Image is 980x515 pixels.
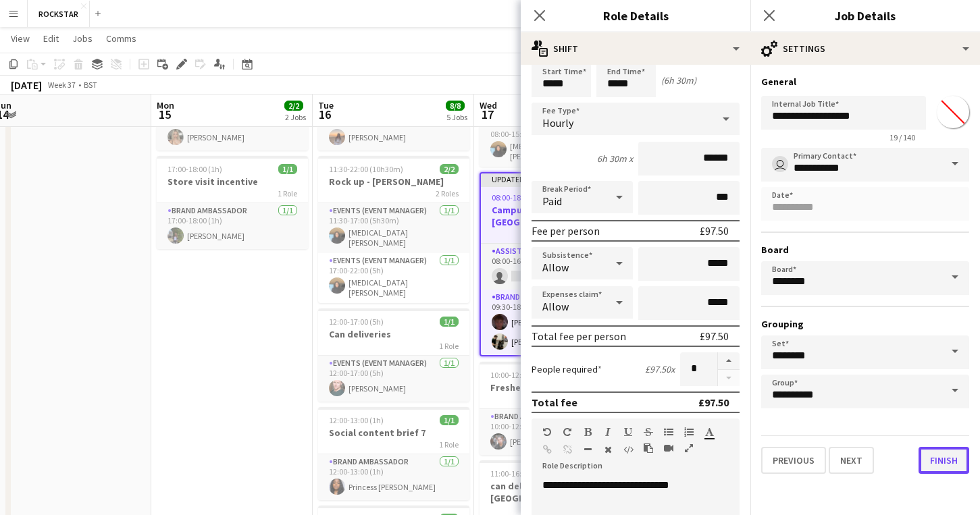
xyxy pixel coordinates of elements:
span: 12:00-13:00 (1h) [329,415,384,425]
div: 6h 30m x [597,153,633,165]
a: Edit [38,30,64,47]
a: Comms [101,30,142,47]
app-card-role: Assistant EM - Deliveroo FR0/108:00-16:00 (8h) [481,244,629,290]
span: Allow [542,300,569,313]
h3: Store visit incentive [157,175,308,188]
span: Paid [542,194,562,208]
span: 12:00-17:00 (5h) [329,317,384,327]
span: 17:00-18:00 (1h) [167,164,222,174]
span: View [11,32,30,45]
app-card-role: Brand Ambassador2/209:30-18:30 (9h)[PERSON_NAME][PERSON_NAME] [481,290,629,355]
app-job-card: 17:00-18:00 (1h)1/1Store visit incentive1 RoleBrand Ambassador1/117:00-18:00 (1h)[PERSON_NAME] [157,156,308,249]
div: £97.50 x [645,363,675,375]
button: Text Color [704,427,714,437]
div: Fee per person [532,224,600,238]
span: Comms [106,32,136,45]
app-job-card: Updated08:00-18:30 (10h30m)2/3Campus tour [GEOGRAPHIC_DATA]2 RolesAssistant EM - Deliveroo FR0/10... [480,172,631,356]
app-job-card: 12:00-13:00 (1h)1/1Social content brief 71 RoleBrand Ambassador1/112:00-13:00 (1h)Princess [PERSO... [318,407,469,500]
div: £97.50 [700,224,729,238]
div: BST [84,80,97,90]
h3: Board [761,244,969,256]
h3: Freshers fair sampling [480,381,631,394]
div: Total fee per person [532,329,626,343]
button: ROCKSTAR [28,1,90,27]
button: Fullscreen [684,443,694,454]
span: 1/1 [440,317,459,327]
span: 1 Role [439,341,459,351]
app-card-role: Brand Ambassador1/117:00-18:00 (1h)[PERSON_NAME] [157,203,308,249]
span: 2 Roles [436,188,459,198]
a: View [5,30,35,47]
app-card-role: Events (Event Manager)1/111:30-17:00 (5h30m)[MEDICAL_DATA][PERSON_NAME] [318,203,469,253]
h3: Can deliveries [318,328,469,340]
button: Redo [563,427,572,437]
span: 17 [478,107,497,122]
div: (6h 30m) [661,74,696,86]
div: [DATE] [11,78,42,92]
span: 1/1 [440,415,459,425]
button: Horizontal Line [583,444,592,455]
span: Hourly [542,116,573,130]
button: Insert video [664,443,673,454]
button: Italic [603,427,613,437]
span: Jobs [72,32,93,45]
app-card-role: Brand Ambassador1/110:00-17:00 (7h)[PERSON_NAME] [318,105,469,151]
div: Settings [750,32,980,65]
a: Jobs [67,30,98,47]
div: Total fee [532,396,577,409]
span: 1 Role [278,188,297,198]
span: Wed [480,99,497,111]
app-card-role: Brand Ambassador1/112:00-13:00 (1h)Princess [PERSON_NAME] [318,454,469,500]
span: Edit [43,32,59,45]
h3: Job Details [750,7,980,24]
h3: Role Details [521,7,750,24]
app-card-role: Brand Ambassador1/110:00-12:30 (2h30m)[PERSON_NAME]-Day [480,409,631,455]
span: 10:00-12:30 (2h30m) [490,370,561,380]
button: HTML Code [623,444,633,455]
span: 1 Role [439,439,459,450]
app-job-card: 12:00-17:00 (5h)1/1Can deliveries1 RoleEvents (Event Manager)1/112:00-17:00 (5h)[PERSON_NAME] [318,308,469,402]
div: 5 Jobs [446,112,467,122]
div: 2 Jobs [285,112,306,122]
h3: Campus tour [GEOGRAPHIC_DATA] [481,204,629,228]
h3: Rock up - [PERSON_NAME] [318,175,469,188]
app-card-role: Events (Event Manager)1/112:00-17:00 (5h)[PERSON_NAME] [318,356,469,402]
div: £97.50 [698,396,729,409]
app-card-role: Events (Event Manager)1/108:00-15:00 (7h)[MEDICAL_DATA][PERSON_NAME] [480,117,631,167]
span: Mon [157,99,174,111]
h3: General [761,76,969,88]
span: 2/2 [440,164,459,174]
button: Clear Formatting [603,444,613,455]
span: 2/2 [284,101,303,111]
h3: Grouping [761,318,969,330]
app-card-role: Events (Event Manager)1/117:00-22:00 (5h)[MEDICAL_DATA][PERSON_NAME] [318,253,469,303]
span: 8/8 [446,101,465,111]
span: 15 [155,107,174,122]
button: Finish [919,447,969,474]
label: People required [532,363,602,375]
button: Strikethrough [644,427,653,437]
span: 11:30-22:00 (10h30m) [329,164,403,174]
span: 19 / 140 [879,132,926,142]
h3: Social content brief 7 [318,427,469,439]
span: 08:00-18:30 (10h30m) [492,192,566,202]
app-card-role: Brand Ambassador1/117:00-18:00 (1h)[PERSON_NAME] [157,105,308,151]
div: Shift [521,32,750,65]
button: Unordered List [664,427,673,437]
button: Bold [583,427,592,437]
button: Next [829,447,874,474]
app-job-card: 10:00-12:30 (2h30m)1/1Freshers fair sampling1 RoleBrand Ambassador1/110:00-12:30 (2h30m)[PERSON_N... [480,362,631,455]
span: 1/1 [278,164,297,174]
button: Increase [718,352,740,370]
span: 16 [316,107,334,122]
span: 11:00-16:00 (5h) [490,468,545,479]
div: Updated [481,173,629,184]
div: £97.50 [700,329,729,343]
app-job-card: 11:30-22:00 (10h30m)2/2Rock up - [PERSON_NAME]2 RolesEvents (Event Manager)1/111:30-17:00 (5h30m)... [318,156,469,303]
span: Allow [542,261,569,274]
